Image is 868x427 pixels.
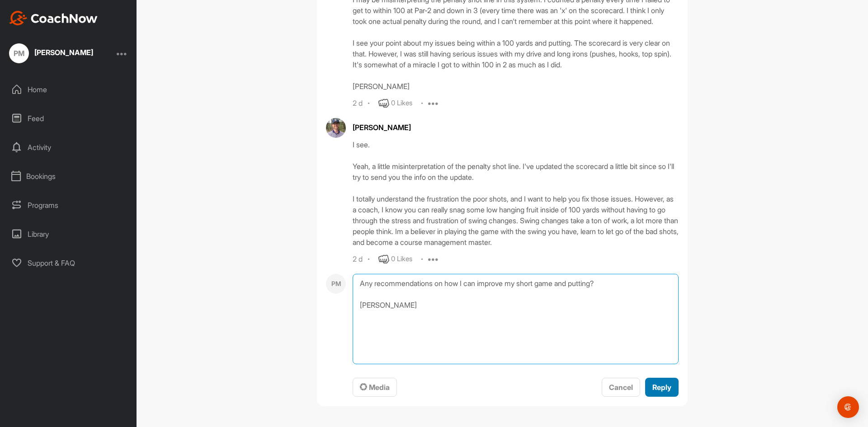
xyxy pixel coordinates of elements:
div: Support & FAQ [5,252,132,274]
button: Reply [645,378,679,397]
span: Reply [652,383,671,392]
div: 0 Likes [391,98,412,108]
div: 2 d [353,255,363,264]
img: avatar [326,118,346,138]
div: Programs [5,194,132,216]
div: Open Intercom Messenger [837,396,859,418]
div: PM [9,43,29,63]
div: 2 d [353,99,363,108]
div: Bookings [5,165,132,188]
div: Library [5,223,132,245]
div: Activity [5,136,132,159]
div: 0 Likes [391,254,412,264]
div: Home [5,78,132,101]
img: CoachNow [9,11,98,25]
span: Cancel [609,383,633,392]
div: Feed [5,107,132,130]
div: PM [326,274,346,294]
div: [PERSON_NAME] [34,49,93,56]
span: Media [360,383,390,392]
div: [PERSON_NAME] [353,122,679,133]
button: Cancel [602,378,640,397]
button: Media [353,378,397,397]
div: I see. Yeah, a little misinterpretation of the penalty shot line. I've updated the scorecard a li... [353,139,679,248]
textarea: Any recommendations on how I can improve my short game and putting? [PERSON_NAME] [353,274,679,364]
